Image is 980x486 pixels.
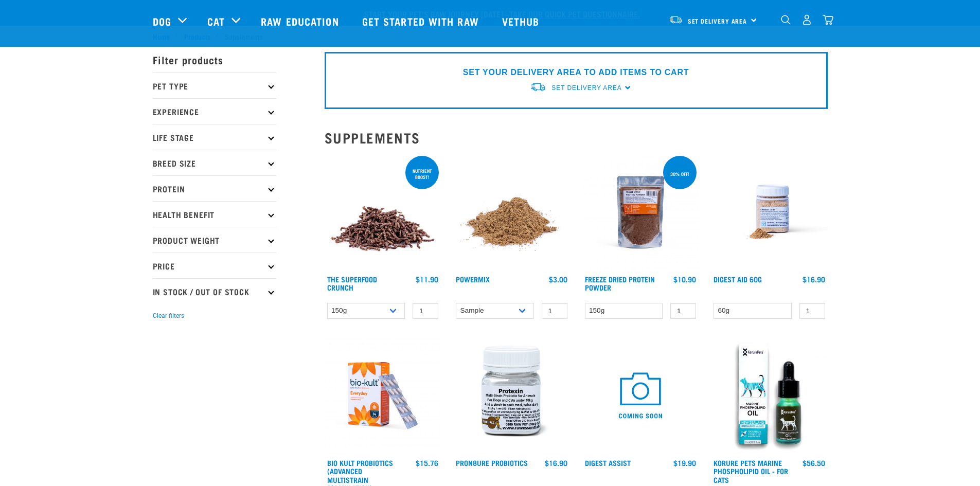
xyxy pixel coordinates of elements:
[153,175,276,201] p: Protein
[325,130,828,146] h2: Supplements
[530,82,546,93] img: van-moving.png
[823,14,833,25] img: home-icon@2x.png
[711,154,828,271] img: Raw Essentials Digest Aid Pet Supplement
[416,275,438,283] div: $11.90
[545,459,567,467] div: $16.90
[153,278,276,304] p: In Stock / Out Of Stock
[325,337,441,454] img: 2023 AUG RE Product1724
[325,154,441,271] img: 1311 Superfood Crunch 01
[803,275,825,283] div: $16.90
[670,303,696,319] input: 1
[453,337,570,454] img: Plastic Bottle Of Protexin For Dogs And Cats
[153,201,276,227] p: Health Benefit
[153,150,276,175] p: Breed Size
[207,13,225,29] a: Cat
[781,15,791,25] img: home-icon-1@2x.png
[801,14,812,25] img: user.png
[153,124,276,150] p: Life Stage
[549,275,567,283] div: $3.00
[711,337,828,454] img: Cat MP Oilsmaller 1024x1024
[551,84,621,92] span: Set Delivery Area
[453,154,570,271] img: Pile Of PowerMix For Pets
[413,303,438,319] input: 1
[352,1,492,42] a: Get started with Raw
[327,277,377,289] a: The Superfood Crunch
[153,253,276,278] p: Price
[153,311,184,320] button: Clear filters
[463,66,689,79] p: SET YOUR DELIVERY AREA TO ADD ITEMS TO CART
[582,154,699,271] img: FD Protein Powder
[669,15,683,24] img: van-moving.png
[416,459,438,467] div: $15.76
[456,277,490,281] a: Powermix
[799,303,825,319] input: 1
[585,277,655,289] a: Freeze Dried Protein Powder
[673,459,696,467] div: $19.90
[153,13,171,29] a: Dog
[673,275,696,283] div: $10.90
[803,459,825,467] div: $56.50
[153,47,276,73] p: Filter products
[251,1,351,42] a: Raw Education
[714,461,788,481] a: Korure Pets Marine Phospholipid Oil - for Cats
[582,337,699,454] img: COMING SOON
[153,227,276,253] p: Product Weight
[456,461,528,464] a: ProN8ure Probiotics
[153,98,276,124] p: Experience
[492,1,553,42] a: Vethub
[688,19,747,23] span: Set Delivery Area
[585,461,631,464] a: Digest Assist
[666,166,694,182] div: 30% off!
[405,163,439,185] div: nutrient boost!
[542,303,567,319] input: 1
[714,277,762,281] a: Digest Aid 60g
[153,73,276,98] p: Pet Type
